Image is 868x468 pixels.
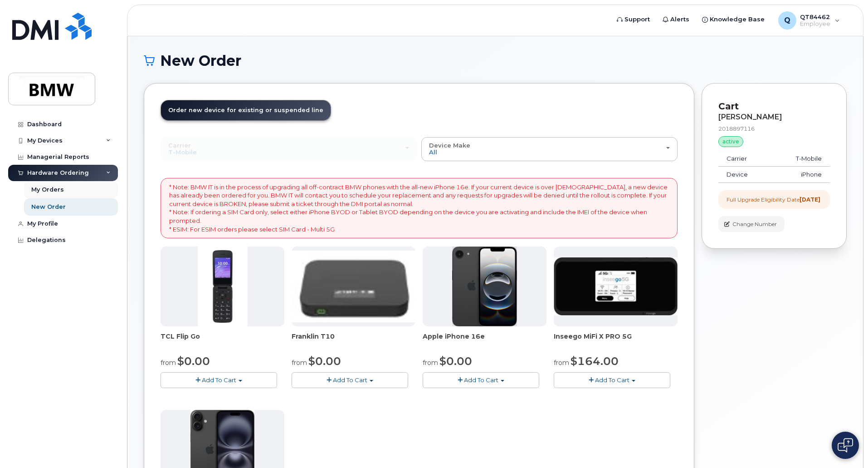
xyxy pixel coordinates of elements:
img: t10.jpg [292,251,415,322]
button: Add To Cart [161,372,277,388]
span: Add To Cart [202,376,236,384]
button: Change Number [718,216,785,232]
strong: [DATE] [800,196,820,203]
td: Device [718,167,771,183]
p: * Note: BMW IT is in the process of upgrading all off-contract BMW phones with the all-new iPhone... [169,183,669,233]
div: Full Upgrade Eligibility Date [727,196,820,203]
small: from [423,359,438,367]
span: Order new device for existing or suspended line [168,107,323,113]
span: All [429,148,437,156]
span: Add To Cart [595,376,629,384]
button: Add To Cart [423,372,539,388]
div: [PERSON_NAME] [718,113,830,121]
span: Add To Cart [464,376,498,384]
div: Apple iPhone 16e [423,332,546,350]
small: from [161,359,176,367]
span: $0.00 [177,355,210,368]
img: Open chat [838,438,853,453]
small: from [292,359,307,367]
span: Device Make [429,142,470,149]
span: Change Number [732,220,777,228]
small: from [554,359,569,367]
button: Add To Cart [554,372,670,388]
span: $0.00 [308,355,341,368]
td: Carrier [718,151,771,167]
h1: New Order [144,53,847,69]
div: Inseego MiFi X PRO 5G [554,332,678,350]
p: Cart [718,100,830,113]
div: Franklin T10 [292,332,415,350]
span: $164.00 [571,355,619,368]
img: TCL_FLIP_MODE.jpg [198,246,248,326]
div: TCL Flip Go [161,332,284,350]
img: iphone16e.png [452,246,517,326]
td: iPhone [771,167,830,183]
span: $0.00 [439,355,472,368]
button: Add To Cart [292,372,408,388]
span: Add To Cart [333,376,367,384]
div: active [718,136,743,147]
td: T-Mobile [771,151,830,167]
img: cut_small_inseego_5G.jpg [554,257,678,315]
div: 2018897116 [718,125,830,133]
button: Device Make All [421,137,678,161]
